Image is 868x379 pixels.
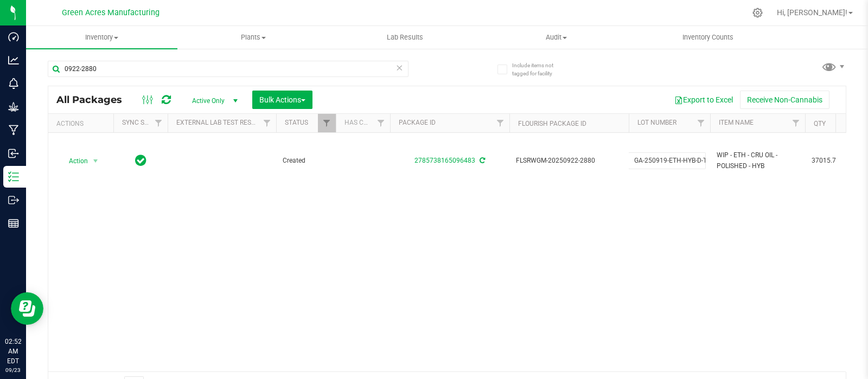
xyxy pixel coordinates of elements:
span: Sync from Compliance System [478,157,485,164]
button: Export to Excel [667,91,740,109]
a: Item Name [719,119,754,126]
a: Filter [150,114,168,132]
a: Sync Status [122,119,164,126]
iframe: Resource center [11,292,43,325]
span: Green Acres Manufacturing [62,8,159,17]
th: Has COA [336,114,390,133]
a: Filter [692,114,710,132]
input: lot_number [628,152,706,169]
a: Filter [318,114,336,132]
input: Search Package ID, Item Name, SKU, Lot or Part Number... [48,61,409,77]
inline-svg: Reports [8,218,19,229]
a: 2785738165096483 [414,157,475,164]
span: Inventory Counts [668,33,748,42]
span: All Packages [56,94,133,106]
a: Audit [481,26,632,49]
inline-svg: Inbound [8,148,19,159]
span: WIP - ETH - CRU OIL - POLISHED - HYB [717,150,799,171]
span: Inventory [26,33,177,42]
span: Plants [178,33,328,42]
p: 09/23 [5,366,21,374]
span: Lab Results [372,33,438,42]
span: Action [59,153,88,169]
span: select [89,153,103,169]
a: Package ID [399,119,436,126]
inline-svg: Monitoring [8,78,19,89]
a: Filter [258,114,276,132]
inline-svg: Grow [8,101,19,112]
inline-svg: Inventory [8,171,19,182]
span: 37015.7 [812,156,853,166]
span: Bulk Actions [259,95,305,104]
a: Filter [372,114,390,132]
a: Lot Number [637,119,676,126]
inline-svg: Outbound [8,195,19,205]
div: Manage settings [751,8,764,18]
inline-svg: Dashboard [8,31,19,42]
a: Lab Results [329,26,481,49]
a: Flourish Package ID [518,120,586,127]
span: FLSRWGM-20250922-2880 [516,156,622,166]
button: Receive Non-Cannabis [740,91,829,109]
span: Created [283,156,329,166]
div: Actions [56,120,109,127]
inline-svg: Manufacturing [8,125,19,136]
button: Bulk Actions [252,91,312,109]
a: Filter [787,114,805,132]
span: Include items not tagged for facility [512,61,566,78]
a: Inventory Counts [632,26,783,49]
span: Audit [481,33,631,42]
a: Filter [492,114,509,132]
inline-svg: Analytics [8,55,19,66]
span: In Sync [135,153,146,168]
a: External Lab Test Result [176,119,261,126]
p: 02:52 AM EDT [5,337,21,366]
span: Clear [395,61,403,75]
a: Plants [177,26,329,49]
a: Qty [814,120,826,127]
span: Hi, [PERSON_NAME]! [777,8,847,17]
a: Inventory [26,26,177,49]
a: Status [285,119,308,126]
